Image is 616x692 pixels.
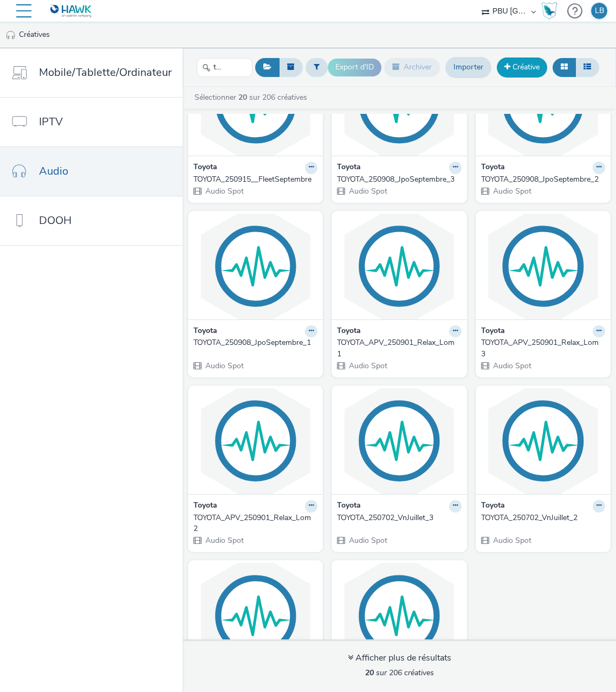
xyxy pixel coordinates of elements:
a: Créative [497,57,547,77]
img: TOYOTA_APV_250901_Relax_Lom1 visual [334,214,464,319]
a: Importer [445,57,491,78]
button: Archiver [384,58,440,76]
strong: Toyota [193,500,217,512]
img: TOYOTA_250702_VnJuillet_2 visual [478,388,608,494]
img: TOYOTA_250702_VnJuillet_3 visual [334,388,464,494]
div: TOYOTA_APV_250901_Relax_Lom3 [481,337,601,360]
span: sur 206 créatives [365,668,434,678]
div: TOYOTA_APV_250901_Relax_Lom1 [337,337,457,360]
strong: 20 [238,92,247,102]
a: TOYOTA_250702_VnJuillet_2 [481,512,605,523]
span: Audio Spot [204,535,244,546]
a: Sélectionner sur 206 créatives [193,92,312,102]
button: Export d'ID [328,59,381,76]
img: undefined Logo [50,4,92,18]
img: TOYOTA_250908_JpoSeptembre_1 visual [191,214,320,319]
div: TOYOTA_250915__FleetSeptembre [193,174,313,185]
strong: Toyota [193,162,217,174]
div: TOYOTA_250702_VnJuillet_2 [481,512,601,523]
img: TOYOTA_250702_VnJuillet_3_Spotify visual [334,563,464,669]
div: TOYOTA_APV_250901_Relax_Lom2 [193,512,313,535]
button: Liste [575,58,599,76]
span: Audio Spot [204,186,244,196]
span: Audio Spot [204,361,244,371]
img: audio [5,30,16,41]
strong: Toyota [337,162,361,174]
div: TOYOTA_250908_JpoSeptembre_2 [481,174,601,185]
div: TOYOTA_250702_VnJuillet_3 [337,512,457,523]
span: Mobile/Tablette/Ordinateur [39,65,172,80]
span: Audio Spot [348,535,387,546]
strong: Toyota [481,325,505,338]
a: TOYOTA_250915__FleetSeptembre [193,174,317,185]
span: Audio Spot [492,186,531,196]
button: Grille [553,58,576,76]
a: TOYOTA_APV_250901_Relax_Lom1 [337,337,461,360]
a: TOYOTA_APV_250901_Relax_Lom3 [481,337,605,360]
span: Audio Spot [492,361,531,371]
img: TOYOTA_APV_250901_Relax_Lom2 visual [191,388,320,494]
input: Rechercher... [197,58,252,77]
span: DOOH [39,213,72,228]
a: Hawk Academy [541,2,562,20]
strong: Toyota [193,325,217,338]
span: Audio Spot [492,535,531,546]
strong: Toyota [337,325,361,338]
strong: Toyota [481,162,505,174]
span: Audio Spot [348,361,387,371]
strong: Toyota [481,500,505,512]
span: Audio [39,163,68,179]
div: TOYOTA_250908_JpoSeptembre_3 [337,174,457,185]
img: TOYOTA_APV_250901_Relax_Lom3 visual [478,214,608,319]
strong: 20 [365,668,374,678]
a: TOYOTA_250702_VnJuillet_3 [337,512,461,523]
strong: Toyota [337,500,361,512]
img: Hawk Academy [541,2,557,20]
span: IPTV [39,114,63,130]
a: TOYOTA_250908_JpoSeptembre_3 [337,174,461,185]
a: TOYOTA_250908_JpoSeptembre_2 [481,174,605,185]
a: TOYOTA_250908_JpoSeptembre_1 [193,337,317,348]
div: LB [595,3,604,19]
a: TOYOTA_APV_250901_Relax_Lom2 [193,512,317,535]
img: TOYOTA_250702_VnJuillet_1 visual [191,563,320,669]
div: Afficher plus de résultats [348,652,451,664]
span: Audio Spot [348,186,387,196]
div: TOYOTA_250908_JpoSeptembre_1 [193,337,313,348]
